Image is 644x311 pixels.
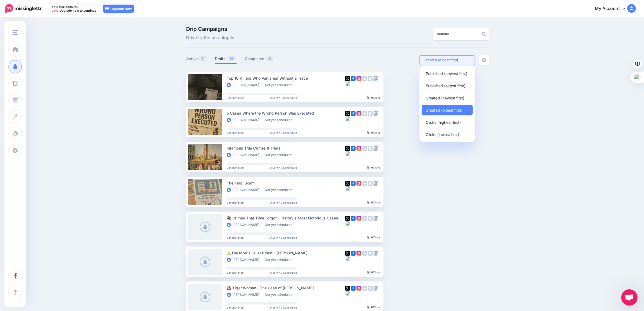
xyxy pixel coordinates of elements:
span: 9 days. [52,5,78,12]
img: instagram-square.png [356,146,361,151]
img: mastodon-grey-square.png [374,146,378,151]
img: twitter-square.png [345,76,350,81]
img: facebook-square.png [351,286,356,291]
img: facebook-square.png [351,216,356,221]
span: 0 Sent / 0 Scheduled [270,306,297,309]
img: Missinglettr [5,4,42,13]
div: Top 10 Killers Who Vanished Without a Trace [227,75,345,81]
span: Clicks (lowest first) [426,131,459,138]
b: 0 [371,306,373,309]
img: instagram-square.png [356,216,361,221]
img: instagram-square.png [356,76,361,81]
img: linkedin-grey-square.png [362,146,367,151]
img: bluesky-grey-square.png [345,81,350,86]
img: mastodon-grey-square.png [374,181,378,186]
img: pointer-grey-darker.png [367,96,370,99]
li: [PERSON_NAME] [227,118,262,122]
span: Published (oldest first) [426,82,465,89]
img: mastodon-grey-square.png [374,286,378,291]
span: 2 month blast [227,96,244,99]
b: 0 [371,236,373,239]
a: My Account [589,2,636,15]
img: pointer-grey-darker.png [367,271,370,274]
li: Not yet scheduled [265,153,295,157]
div: Clicks [367,131,380,134]
img: pointer-grey-darker.png [367,236,370,239]
span: 2 month blast [227,236,244,239]
span: Created (newest first) [426,95,464,101]
img: bluesky-grey-square.png [345,186,350,191]
div: Clicks [367,271,380,274]
p: Your trial ends in Upgrade now to continue. [52,5,98,12]
span: 0 Sent / 0 Scheduled [270,166,297,169]
li: [PERSON_NAME] [227,83,262,87]
div: Open chat [621,289,638,306]
div: 🕰️ Tiger Woman - The Case of [PERSON_NAME] [227,285,345,291]
img: bluesky-grey-square.png [345,256,350,261]
span: 0 Sent / 0 Scheduled [270,236,297,239]
img: pointer-grey-darker.png [367,131,370,134]
li: Not yet scheduled [265,188,295,192]
img: bluesky-grey-square.png [345,151,350,156]
img: google_business-grey-square.png [368,216,373,221]
img: twitter-square.png [345,251,350,256]
img: menu.png [12,30,18,35]
li: [PERSON_NAME] [227,258,262,262]
b: 0 [371,166,373,169]
span: 0 Sent / 0 Scheduled [270,96,297,99]
span: Drive traffic on autopilot [186,34,236,41]
div: Clicks [367,166,380,169]
img: search-grey-6.png [482,32,486,36]
img: google_business-grey-square.png [368,76,373,81]
b: 0 [371,131,373,134]
div: Clicks [367,306,380,309]
img: linkedin-grey-square.png [362,181,367,186]
img: mastodon-grey-square.png [374,251,378,256]
img: instagram-square.png [356,286,361,291]
span: Clicks (highest first) [426,119,461,125]
img: bluesky-grey-square.png [345,291,350,296]
li: [PERSON_NAME] [227,153,262,157]
img: facebook-square.png [351,146,356,151]
b: 0 [371,271,373,274]
div: Created (oldest first) [424,57,468,63]
span: 0 Sent / 0 Scheduled [270,271,297,274]
img: twitter-square.png [345,111,350,116]
img: twitter-square.png [345,286,350,291]
div: 📚 Crimes That Time Forgot - History's Most Notorious Cases Revisited [227,215,345,221]
li: Not yet scheduled [265,258,295,262]
img: twitter-square.png [345,216,350,221]
li: Not yet scheduled [265,118,295,122]
a: Drafts59 [215,56,237,62]
span: 2 month blast [227,271,244,274]
span: 2 month blast [227,306,244,309]
img: google_business-grey-square.png [368,286,373,291]
span: Created (oldest first) [426,107,463,113]
span: 0 Sent / 0 Scheduled [270,201,297,204]
div: 5 Cases Where the Wrong Person Was Executed [227,110,345,116]
img: linkedin-grey-square.png [362,76,367,81]
img: facebook-square.png [351,111,356,116]
li: [PERSON_NAME] [227,188,262,192]
img: twitter-square.png [345,181,350,186]
img: linkedin-grey-square.png [362,286,367,291]
div: Clicks [367,236,380,239]
span: 2 month blast [227,131,244,134]
li: Not yet scheduled [265,293,295,297]
li: [PERSON_NAME] [227,293,262,297]
img: linkedin-grey-square.png [362,216,367,221]
span: 7 [199,56,206,61]
img: pointer-grey-darker.png [367,306,370,309]
b: 0 [371,96,373,99]
a: Upgrade Now [103,5,134,13]
a: Active7 [186,56,207,62]
img: facebook-square.png [351,181,356,186]
img: bluesky-grey-square.png [345,221,350,226]
img: google_business-grey-square.png [368,111,373,116]
img: bluesky-grey-square.png [345,116,350,121]
img: linkedin-grey-square.png [362,111,367,116]
img: linkedin-grey-square.png [362,251,367,256]
span: 0 Sent / 0 Scheduled [270,131,297,134]
img: google_business-grey-square.png [368,146,373,151]
img: google_business-grey-square.png [368,181,373,186]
